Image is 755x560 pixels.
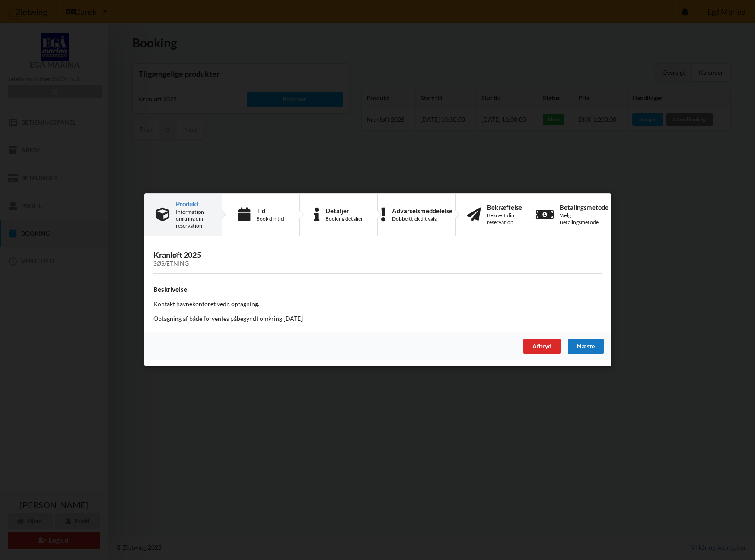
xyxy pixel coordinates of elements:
[325,215,363,222] div: Booking detaljer
[487,204,522,211] div: Bekræftelse
[325,207,363,214] div: Detaljer
[153,315,602,323] p: Optagning af både forventes påbegyndt omkring [DATE]
[567,339,603,354] div: Næste
[392,207,452,214] div: Advarselsmeddelelse
[560,204,608,211] div: Betalingsmetode
[523,339,560,354] div: Afbryd
[560,212,608,226] div: Vælg Betalingsmetode
[153,300,602,309] p: Kontakt havnekontoret vedr. optagning.
[153,260,602,268] div: Søsætning
[176,200,210,207] div: Produkt
[153,285,602,294] h4: Beskrivelse
[256,215,284,222] div: Book din tid
[487,212,522,226] div: Bekræft din reservation
[392,215,452,222] div: Dobbelttjek dit valg
[256,207,284,214] div: Tid
[153,250,602,268] h3: Kranløft 2025
[176,209,210,229] div: Information omkring din reservation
